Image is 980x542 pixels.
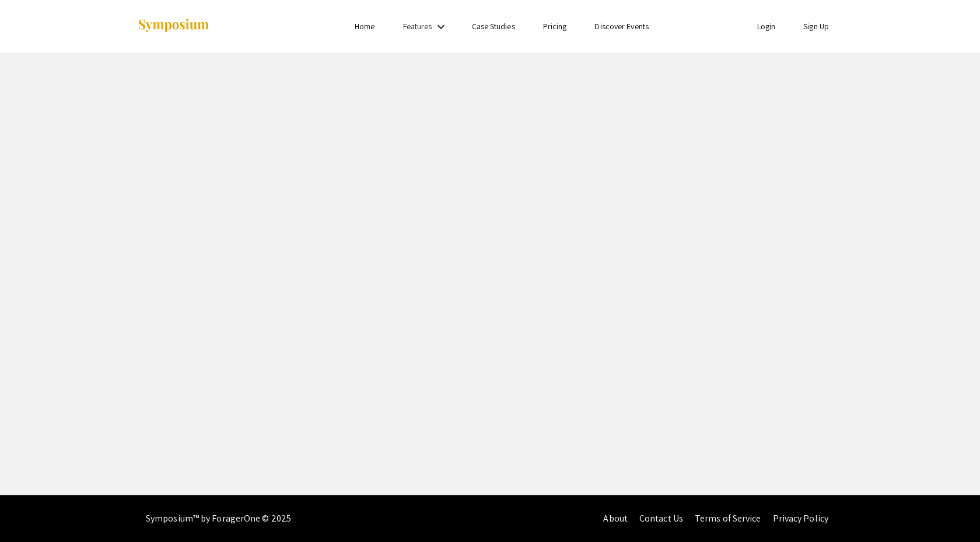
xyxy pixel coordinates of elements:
[594,21,649,32] a: Discover Events
[355,21,374,32] a: Home
[472,21,515,32] a: Case Studies
[803,21,829,32] a: Sign Up
[146,495,291,542] div: Symposium™ by ForagerOne © 2025
[695,512,761,524] a: Terms of Service
[543,21,567,32] a: Pricing
[639,512,683,524] a: Contact Us
[403,21,432,32] a: Features
[137,18,210,34] img: Symposium by ForagerOne
[773,512,828,524] a: Privacy Policy
[930,489,971,533] iframe: Chat
[603,512,628,524] a: About
[434,20,448,34] mat-icon: Expand Features list
[757,21,776,32] a: Login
